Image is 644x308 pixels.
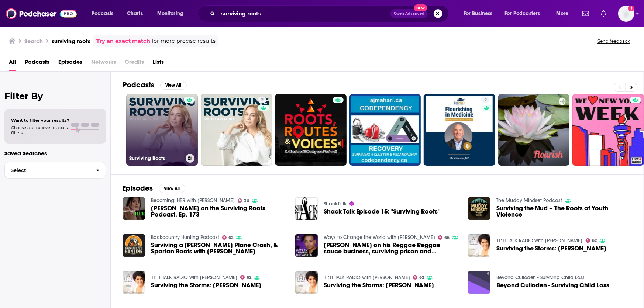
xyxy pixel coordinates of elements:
a: 2 [201,94,272,166]
a: Surviving a Bush Plane Crash, & Spartan Roots with Mark Wheeler [151,242,286,255]
a: 62 [413,275,424,280]
img: Surviving the Storms: Mark Nepo [295,271,318,294]
h3: Search [24,38,43,45]
a: ShackTalk [324,201,347,207]
a: Surviving the Storms: Mark Nepo [151,282,261,288]
p: Saved Searches [4,150,106,157]
a: Shack Talk Episode 15: "Surviving Roots" [324,208,440,215]
span: Credits [125,56,144,71]
span: Surviving the Storms: [PERSON_NAME] [324,282,434,288]
a: Try an exact match [96,37,150,45]
a: Podcasts [25,56,49,71]
span: Charts [127,8,143,19]
span: For Podcasters [505,8,540,19]
a: 11:11 TALK RADIO with SIMRAN [496,238,583,244]
button: open menu [86,8,123,20]
span: 36 [244,199,249,203]
span: Surviving the Storms: [PERSON_NAME] [496,245,607,252]
span: Podcasts [92,8,113,19]
img: Nikki Spoelstra on the Surviving Roots Podcast. Ep. 173 [123,197,145,220]
div: Search podcasts, credits, & more... [205,5,456,22]
a: EpisodesView All [123,184,185,193]
span: [PERSON_NAME] on the Surviving Roots Podcast. Ep. 173 [151,205,286,218]
span: More [556,8,569,19]
span: Open Advanced [394,12,424,15]
img: Beyond Culloden - Surviving Child Loss [468,271,490,294]
a: Surviving Roots [126,94,198,166]
a: 62 [222,235,234,240]
img: Surviving the Storms: Mark Nepo [123,271,145,294]
button: Send feedback [595,38,632,44]
a: 36 [238,198,249,203]
a: 2 [258,97,266,103]
span: 62 [592,239,597,242]
button: open menu [152,8,193,20]
span: Surviving the Storms: [PERSON_NAME] [151,282,261,288]
button: open menu [458,8,502,20]
button: open menu [551,8,578,20]
span: [PERSON_NAME] on his Reggae Reggae sauce business, surviving prison and reinventing himself [324,242,459,255]
a: Charts [122,8,147,20]
span: Networks [91,56,116,71]
span: Lists [153,56,164,71]
a: 2 [481,97,490,103]
span: 62 [228,236,233,239]
a: Episodes [58,56,82,71]
span: For Business [464,8,493,19]
a: Surviving the Mud – The Roots of Youth Violence [468,197,490,220]
button: Open AdvancedNew [390,9,428,18]
a: 2 [424,94,495,166]
button: Show profile menu [618,6,634,22]
a: 11:11 TALK RADIO with SIMRAN [151,274,237,281]
a: Ways to Change the World with Krishnan Guru-Murthy [324,234,435,240]
a: Podchaser - Follow, Share and Rate Podcasts [6,7,77,21]
span: New [414,4,427,11]
a: Nikki Spoelstra on the Surviving Roots Podcast. Ep. 173 [151,205,286,218]
span: Monitoring [157,8,183,19]
a: All [9,56,16,71]
a: Beyond Culloden - Surviving Child Loss [496,282,610,288]
span: 2 [484,97,487,104]
a: Show notifications dropdown [598,7,609,20]
a: 66 [438,235,450,240]
h2: Filter By [4,91,106,101]
button: Select [4,162,106,179]
h2: Episodes [123,184,153,193]
img: Levi Roots on his Reggae Reggae sauce business, surviving prison and reinventing himself [295,234,318,257]
span: Choose a tab above to access filters. [11,125,69,135]
span: Want to filter your results? [11,118,69,123]
a: Surviving the Storms: Mark Nepo [324,282,434,288]
span: 2 [261,97,264,104]
span: 62 [247,276,251,279]
span: 66 [444,236,450,239]
a: Shack Talk Episode 15: "Surviving Roots" [295,197,318,220]
span: 62 [419,276,424,279]
a: Surviving the Storms: Mark Nepo [496,245,607,252]
button: View All [160,81,187,90]
h2: Podcasts [123,80,154,90]
a: Levi Roots on his Reggae Reggae sauce business, surviving prison and reinventing himself [324,242,459,255]
a: 11:11 TALK RADIO with SIMRAN [324,274,410,281]
input: Search podcasts, credits, & more... [218,8,390,20]
span: Surviving a [PERSON_NAME] Plane Crash, & Spartan Roots with [PERSON_NAME] [151,242,286,255]
h3: surviving roots [52,38,90,45]
span: for more precise results [152,37,216,45]
button: open menu [500,8,551,20]
h3: Surviving Roots [129,155,183,162]
a: 62 [240,275,252,280]
a: Becoming: HER with Nikki Spoelstra [151,197,235,204]
a: The Muddy Mindset Podcast [496,197,562,204]
svg: Add a profile image [628,6,634,11]
img: Surviving a Bush Plane Crash, & Spartan Roots with Mark Wheeler [123,234,145,257]
span: Logged in as vivianamoreno [618,6,634,22]
a: 62 [586,238,597,243]
span: Surviving the Mud – The Roots of Youth Violence [496,205,632,218]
